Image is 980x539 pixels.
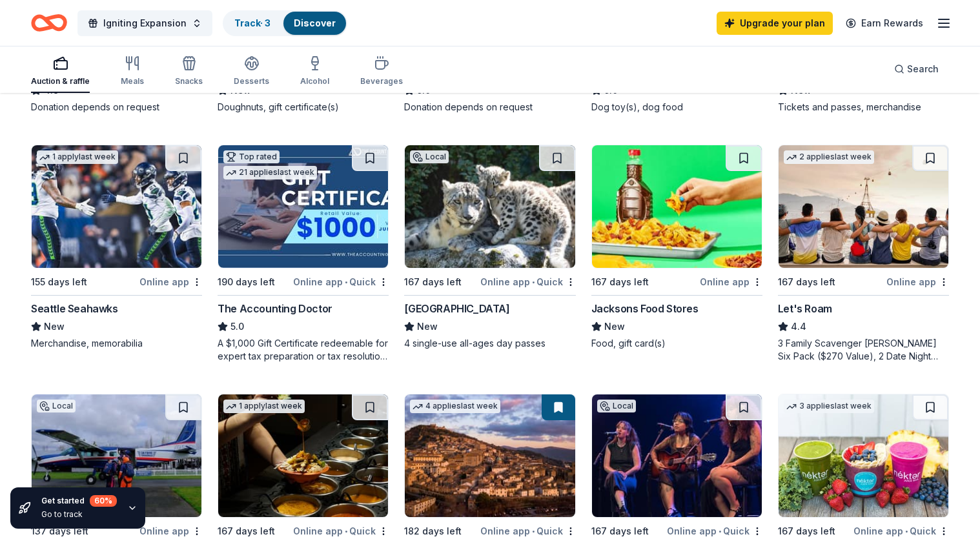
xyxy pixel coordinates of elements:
div: Online app [139,274,202,290]
a: Image for Let's Roam2 applieslast week167 days leftOnline appLet's Roam4.43 Family Scavenger [PER... [778,145,949,363]
button: Igniting Expansion [77,10,212,36]
img: Image for Seattle Theatre Group [592,394,762,517]
button: Auction & raffle [31,50,90,93]
img: Image for Skydive Snohomish [32,394,201,517]
button: Alcohol [300,50,329,93]
div: 167 days left [404,274,462,290]
div: Online app Quick [667,523,762,539]
div: The Accounting Doctor [218,301,332,316]
a: Image for The Accounting DoctorTop rated21 applieslast week190 days leftOnline app•QuickThe Accou... [218,145,389,363]
div: 167 days left [591,274,649,290]
div: Go to track [41,509,117,520]
div: 1 apply last week [37,150,118,164]
div: Online app Quick [293,523,389,539]
a: Upgrade your plan [717,12,833,35]
div: Dog toy(s), dog food [591,101,762,114]
div: Seattle Seahawks [31,301,118,316]
div: Online app [886,274,949,290]
img: Image for Seattle Seahawks [32,145,201,268]
a: Image for Woodland Park ZooLocal167 days leftOnline app•Quick[GEOGRAPHIC_DATA]New4 single-use all... [404,145,575,350]
span: New [604,319,625,334]
span: • [905,526,908,536]
div: 167 days left [218,524,275,539]
span: • [532,277,535,287]
div: Online app Quick [480,523,576,539]
span: New [417,319,438,334]
div: Food, gift card(s) [591,337,762,350]
div: 155 days left [31,274,87,290]
div: A $1,000 Gift Certificate redeemable for expert tax preparation or tax resolution services—recipi... [218,337,389,363]
div: 167 days left [778,274,835,290]
span: • [345,526,347,536]
a: Image for Jacksons Food Stores167 days leftOnline appJacksons Food StoresNewFood, gift card(s) [591,145,762,350]
div: Donation depends on request [404,101,575,114]
div: Tickets and passes, merchandise [778,101,949,114]
button: Desserts [234,50,269,93]
div: Beverages [360,76,403,86]
div: Local [37,400,76,412]
div: 21 applies last week [223,166,317,179]
span: • [345,277,347,287]
span: • [532,526,535,536]
button: Meals [121,50,144,93]
img: Image for Jacksons Food Stores [592,145,762,268]
div: 4 applies last week [410,400,500,413]
div: Local [410,150,449,163]
img: Image for Let's Roam [779,145,948,268]
div: 167 days left [591,524,649,539]
div: Doughnuts, gift certificate(s) [218,101,389,114]
div: Alcohol [300,76,329,86]
div: Auction & raffle [31,76,90,86]
button: Search [884,56,949,82]
button: Snacks [175,50,203,93]
img: Image for HuHot Mongolian Grill [218,394,388,517]
div: Donation depends on request [31,101,202,114]
div: Online app [700,274,762,290]
div: Desserts [234,76,269,86]
div: Snacks [175,76,203,86]
img: Image for Nekter Juice Bar [779,394,948,517]
span: Search [907,61,939,77]
div: 3 applies last week [784,400,874,413]
div: Let's Roam [778,301,832,316]
a: Track· 3 [234,17,271,28]
span: 4.4 [791,319,806,334]
span: Igniting Expansion [103,15,187,31]
div: 1 apply last week [223,400,305,413]
div: Get started [41,495,117,507]
img: Image for Hill Town Tours [405,394,575,517]
div: Online app Quick [853,523,949,539]
div: Merchandise, memorabilia [31,337,202,350]
a: Earn Rewards [838,12,931,35]
div: Jacksons Food Stores [591,301,699,316]
a: Discover [294,17,336,28]
div: [GEOGRAPHIC_DATA] [404,301,509,316]
div: 182 days left [404,524,462,539]
div: 4 single-use all-ages day passes [404,337,575,350]
div: Online app Quick [480,274,576,290]
div: 167 days left [778,524,835,539]
div: 60 % [90,495,117,507]
button: Beverages [360,50,403,93]
img: Image for The Accounting Doctor [218,145,388,268]
div: 190 days left [218,274,275,290]
a: Image for Seattle Seahawks1 applylast week155 days leftOnline appSeattle SeahawksNewMerchandise, ... [31,145,202,350]
img: Image for Woodland Park Zoo [405,145,575,268]
span: 5.0 [230,319,244,334]
div: Online app Quick [293,274,389,290]
div: Top rated [223,150,280,163]
span: • [719,526,721,536]
div: 2 applies last week [784,150,874,164]
div: Local [597,400,636,412]
a: Home [31,8,67,38]
div: Meals [121,76,144,86]
span: New [44,319,65,334]
div: 3 Family Scavenger [PERSON_NAME] Six Pack ($270 Value), 2 Date Night Scavenger [PERSON_NAME] Two ... [778,337,949,363]
button: Track· 3Discover [223,10,347,36]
